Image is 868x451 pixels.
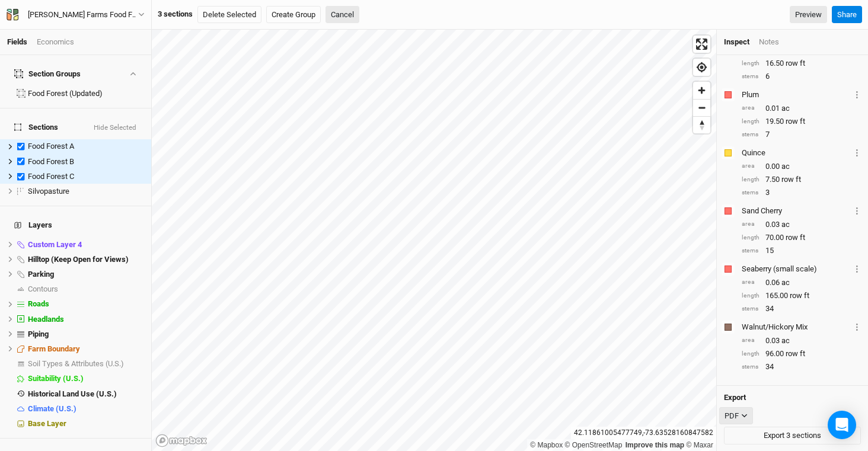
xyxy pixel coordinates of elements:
span: row ft [790,290,809,301]
div: stems [742,188,759,197]
span: Suitability (U.S.) [28,374,84,383]
div: 7 [742,129,861,140]
div: Food Forest (Updated) [28,89,144,98]
button: Show section groups [127,70,138,78]
div: Sand Cherry [742,206,851,216]
div: length [742,59,759,68]
div: Food Forest B [28,157,144,167]
div: 0.03 [742,219,861,230]
div: Seaberry (small scale) [742,264,851,274]
span: row ft [786,348,805,359]
a: Improve this map [626,441,684,449]
div: 0.03 [742,335,861,346]
button: Delete Selected [197,6,261,24]
span: ac [781,277,790,288]
span: Custom Layer 4 [28,240,82,249]
div: Historical Land Use (U.S.) [28,389,144,399]
div: Soil Types & Attributes (U.S.) [28,359,144,369]
div: area [742,336,759,345]
div: Inspect [724,37,749,47]
span: Piping [28,330,49,338]
span: Soil Types & Attributes (U.S.) [28,359,124,368]
div: Notes [759,37,779,47]
div: 0.00 [742,161,861,172]
div: Open Intercom Messenger [828,411,856,439]
div: Farm Boundary [28,344,144,354]
div: Food Forest A [28,142,144,151]
button: Crop Usage [853,320,861,334]
div: Contours [28,284,144,294]
div: Base Layer [28,419,144,428]
a: Maxar [686,441,713,449]
div: length [742,175,759,184]
span: Silvopasture [28,187,69,196]
div: stems [742,305,759,314]
button: Create Group [266,6,321,24]
div: stems [742,363,759,372]
div: Plum [742,89,851,100]
button: Crop Usage [853,146,861,159]
span: Food Forest C [28,172,74,181]
button: Cancel [325,6,359,24]
span: Hilltop (Keep Open for Views) [28,255,129,264]
div: stems [742,130,759,139]
div: [PERSON_NAME] Farms Food Forest and Silvopasture - ACTIVE [28,9,138,21]
button: Reset bearing to north [693,116,710,133]
div: Piping [28,330,144,339]
button: Share [832,6,862,24]
span: Roads [28,299,49,308]
span: Sections [14,123,58,132]
span: Food Forest B [28,157,74,166]
div: 70.00 [742,232,861,243]
button: Zoom in [693,82,710,99]
div: 165.00 [742,290,861,301]
div: Custom Layer 4 [28,240,144,250]
div: area [742,220,759,229]
a: Preview [790,6,827,24]
div: length [742,292,759,300]
div: Wally Farms Food Forest and Silvopasture - ACTIVE [28,9,138,21]
span: ac [781,219,790,230]
div: Silvopasture [28,187,144,196]
div: length [742,117,759,126]
span: row ft [786,232,805,243]
canvas: Map [152,30,716,451]
span: Enter fullscreen [693,36,710,53]
div: Hilltop (Keep Open for Views) [28,255,144,264]
div: Food Forest C [28,172,144,181]
span: row ft [781,174,801,185]
button: Zoom out [693,99,710,116]
span: row ft [786,116,805,127]
button: Crop Usage [853,262,861,276]
div: 3 [742,187,861,198]
h4: Export [724,393,861,402]
div: 3 sections [158,9,193,20]
a: Mapbox [530,441,563,449]
button: Find my location [693,59,710,76]
div: Suitability (U.S.) [28,374,144,383]
span: ac [781,103,790,114]
span: Contours [28,284,58,293]
span: Headlands [28,315,64,324]
span: ac [781,335,790,346]
a: Fields [7,37,27,46]
button: Export 3 sections [724,427,861,444]
span: Climate (U.S.) [28,404,76,413]
div: area [742,162,759,171]
div: 6 [742,71,861,82]
div: 16.50 [742,58,861,69]
span: Historical Land Use (U.S.) [28,389,117,398]
button: PDF [719,407,753,425]
div: length [742,350,759,359]
span: Farm Boundary [28,344,80,353]
div: Walnut/Hickory Mix [742,322,851,332]
span: row ft [786,58,805,69]
div: Roads [28,299,144,309]
div: 0.06 [742,277,861,288]
button: Crop Usage [853,88,861,101]
div: area [742,104,759,113]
